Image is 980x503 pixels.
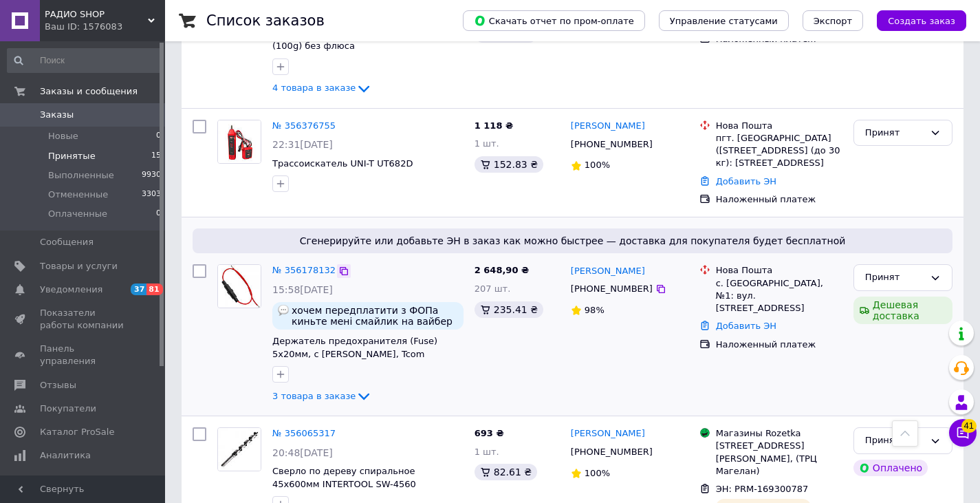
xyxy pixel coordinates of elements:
span: РАДИО SHOP [45,8,148,21]
span: [PHONE_NUMBER] [571,447,653,457]
span: Новые [48,130,78,142]
a: Фото товару [217,264,261,308]
a: Сверло по дереву спиральное 45x600мм INTERTOOL SW-4560 [272,466,416,489]
button: Управление статусами [659,10,789,31]
div: Принят [865,270,924,285]
span: 37 [131,283,146,295]
a: [PERSON_NAME] [571,427,645,440]
span: 0 [156,208,161,220]
a: Трассоискатель UNI-T UT682D [272,158,413,169]
button: Создать заказ [877,10,966,31]
div: Нова Пошта [716,264,842,277]
div: [STREET_ADDRESS][PERSON_NAME], (ТРЦ Магелан) [716,440,842,478]
span: Выполненные [48,169,114,182]
span: Инструменты вебмастера и SEO [40,473,127,497]
img: Фото товару [218,120,261,163]
span: Заказы [40,109,74,121]
span: 2 648,90 ₴ [475,265,529,275]
a: Фото товару [217,427,261,471]
span: 1 шт. [475,138,499,149]
span: Скачать отчет по пром-оплате [474,14,634,27]
span: 15 [151,150,161,162]
span: Аналитика [40,449,91,462]
span: Заказы и сообщения [40,85,138,98]
span: Создать заказ [888,16,955,26]
div: Ваш ID: 1576083 [45,21,165,33]
span: Панель управления [40,343,127,367]
span: Управление статусами [670,16,778,26]
a: № 356065317 [272,428,336,438]
a: [PERSON_NAME] [571,265,645,278]
button: Чат с покупателем41 [949,419,977,447]
a: Создать заказ [863,15,966,25]
span: 4 товара в заказе [272,83,356,94]
div: Дешевая доставка [853,297,952,324]
div: Наложенный платеж [716,339,842,351]
div: Магазины Rozetka [716,427,842,440]
img: :speech_balloon: [278,305,289,316]
span: 20:48[DATE] [272,447,333,458]
a: 4 товара в заказе [272,83,372,93]
a: Добавить ЭН [716,321,776,331]
span: 81 [146,283,162,295]
a: Держатель предохранителя (Fuse) 5х20мм, с [PERSON_NAME], Tcom [272,336,437,359]
span: [PHONE_NUMBER] [571,139,653,149]
span: 9930 [142,169,161,182]
span: Принятые [48,150,96,162]
div: Оплачено [853,460,928,476]
span: Отзывы [40,379,76,392]
span: 3303 [142,189,161,201]
span: хочем передплатити з ФОПа киньте мені смайлик на вайбер чи вотсап - скину установчі документи 2)п... [292,305,458,327]
span: Показатели работы компании [40,307,127,332]
input: Поиск [7,48,162,73]
div: Принят [865,434,924,448]
button: Экспорт [803,10,863,31]
a: Добавить ЭН [716,176,776,186]
span: 98% [585,305,605,315]
div: 152.83 ₴ [475,156,543,173]
div: 82.61 ₴ [475,464,537,480]
img: Фото товару [218,428,261,471]
div: Принят [865,126,924,140]
div: Наложенный платеж [716,193,842,206]
span: Сгенерируйте или добавьте ЭН в заказ как можно быстрее — доставка для покупателя будет бесплатной [198,234,947,248]
img: Фото товару [218,265,261,308]
a: 3 товара в заказе [272,391,372,401]
span: ЭН: PRM-169300787 [716,484,809,494]
div: Нова Пошта [716,120,842,132]
span: Товары и услуги [40,260,118,272]
span: 3 товара в заказе [272,391,356,401]
span: 22:31[DATE] [272,139,333,150]
span: 41 [961,419,977,433]
span: Оплаченные [48,208,107,220]
span: Экспорт [814,16,852,26]
h1: Список заказов [206,12,325,29]
a: № 356178132 [272,265,336,275]
button: Скачать отчет по пром-оплате [463,10,645,31]
a: [PERSON_NAME] [571,120,645,133]
span: 15:58[DATE] [272,284,333,295]
span: Уведомления [40,283,102,296]
span: Каталог ProSale [40,426,114,438]
span: Сообщения [40,236,94,248]
div: 235.41 ₴ [475,301,543,318]
span: 693 ₴ [475,428,504,438]
span: 100% [585,160,610,170]
div: с. [GEOGRAPHIC_DATA], №1: вул. [STREET_ADDRESS] [716,277,842,315]
span: Покупатели [40,403,96,415]
span: 0 [156,130,161,142]
span: [PHONE_NUMBER] [571,283,653,294]
span: 100% [585,468,610,478]
div: пгт. [GEOGRAPHIC_DATA] ([STREET_ADDRESS] (до 30 кг): [STREET_ADDRESS] [716,132,842,170]
span: 1 118 ₴ [475,120,513,131]
span: 1 шт. [475,447,499,457]
a: Фото товару [217,120,261,164]
a: № 356376755 [272,120,336,131]
span: Отмененные [48,189,108,201]
span: 207 шт. [475,283,511,294]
